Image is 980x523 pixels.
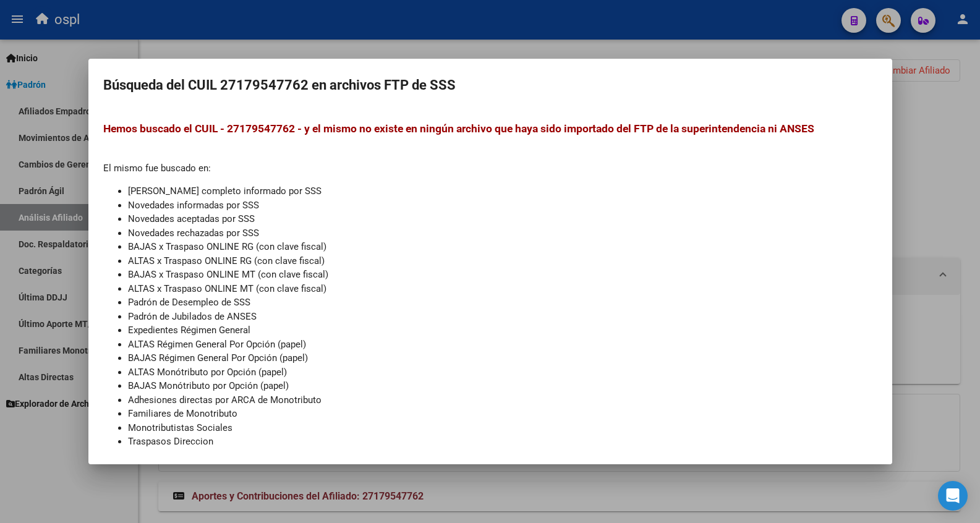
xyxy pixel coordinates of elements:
li: Novedades rechazadas por SSS [128,226,877,240]
span: Hemos buscado el CUIL - 27179547762 - y el mismo no existe en ningún archivo que haya sido import... [103,122,814,135]
li: Expedientes Régimen General [128,323,877,338]
li: RG Altas Diarias [128,449,877,463]
li: BAJAS Régimen General Por Opción (papel) [128,351,877,365]
h2: Búsqueda del CUIL 27179547762 en archivos FTP de SSS [103,74,877,97]
li: BAJAS Monótributo por Opción (papel) [128,379,877,393]
li: ALTAS x Traspaso ONLINE MT (con clave fiscal) [128,282,877,296]
li: ALTAS Monótributo por Opción (papel) [128,365,877,380]
li: BAJAS x Traspaso ONLINE MT (con clave fiscal) [128,268,877,282]
li: BAJAS x Traspaso ONLINE RG (con clave fiscal) [128,240,877,254]
li: Adhesiones directas por ARCA de Monotributo [128,393,877,407]
li: Novedades aceptadas por SSS [128,212,877,226]
li: Traspasos Direccion [128,435,877,449]
li: [PERSON_NAME] completo informado por SSS [128,184,877,198]
div: El mismo fue buscado en: [103,121,877,504]
li: Familiares de Monotributo [128,407,877,421]
li: ALTAS x Traspaso ONLINE RG (con clave fiscal) [128,254,877,268]
li: Padrón de Jubilados de ANSES [128,310,877,324]
div: Open Intercom Messenger [938,481,968,511]
li: Novedades informadas por SSS [128,198,877,213]
li: ALTAS Régimen General Por Opción (papel) [128,338,877,352]
li: Padrón de Desempleo de SSS [128,296,877,310]
li: Monotributistas Sociales [128,421,877,435]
